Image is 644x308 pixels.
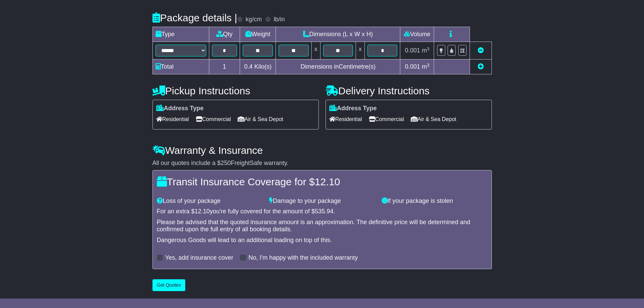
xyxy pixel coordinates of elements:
[276,27,400,42] td: Dimensions (L x W x H)
[276,60,400,74] td: Dimensions in Centimetre(s)
[196,114,231,124] span: Commercial
[245,16,262,23] label: kg/cm
[315,176,340,187] span: 12.10
[157,219,487,233] div: Please be advised that the quoted insurance amount is an approximation. The definitive price will...
[356,42,365,60] td: x
[152,60,209,74] td: Total
[157,176,487,187] h4: Transit Insurance Coverage for $
[221,160,231,166] span: 250
[209,27,240,42] td: Qty
[209,60,240,74] td: 1
[411,114,456,124] span: Air & Sea Depot
[240,27,276,42] td: Weight
[405,63,420,70] span: 0.001
[152,12,237,23] h4: Package details |
[405,47,420,54] span: 0.001
[369,114,404,124] span: Commercial
[478,47,484,54] a: Remove this item
[153,197,266,205] div: Loss of your package
[378,197,491,205] div: If your package is stolen
[152,160,492,167] div: All our quotes include a $ FreightSafe warranty.
[195,208,210,215] span: 12.10
[422,63,430,70] span: m
[156,105,204,112] label: Address Type
[478,63,484,70] a: Add new item
[152,279,186,291] button: Get Quotes
[152,145,492,156] h4: Warranty & Insurance
[427,46,430,51] sup: 3
[329,114,362,124] span: Residential
[311,42,320,60] td: x
[152,85,319,96] h4: Pickup Instructions
[273,16,285,23] label: lb/in
[152,27,209,42] td: Type
[157,208,487,215] div: For an extra $ you're fully covered for the amount of $ .
[157,237,487,244] div: Dangerous Goods will lead to an additional loading on top of this.
[422,47,430,54] span: m
[400,27,434,42] td: Volume
[248,254,358,262] label: No, I'm happy with the included warranty
[238,114,283,124] span: Air & Sea Depot
[427,63,430,68] sup: 3
[329,105,377,112] label: Address Type
[244,63,253,70] span: 0.4
[266,197,378,205] div: Damage to your package
[240,60,276,74] td: Kilo(s)
[165,254,233,262] label: Yes, add insurance cover
[156,114,189,124] span: Residential
[326,85,492,96] h4: Delivery Instructions
[315,208,333,215] span: 535.94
